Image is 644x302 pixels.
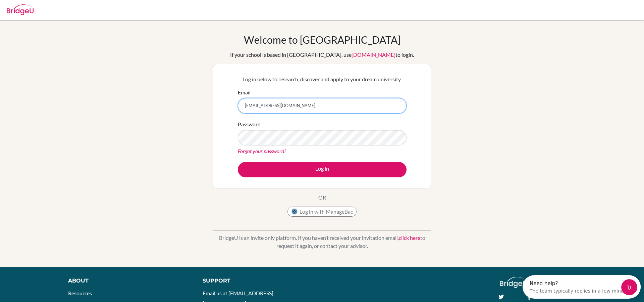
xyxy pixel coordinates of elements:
[7,11,110,18] div: The team typically replies in a few minutes.
[238,75,407,83] p: Log in below to research, discover and apply to your dream university.
[238,88,251,96] label: Email
[7,4,34,15] img: Bridge-U
[213,234,431,250] p: BridgeU is an invite only platform. If you haven’t received your invitation email, to request it ...
[244,34,400,46] h1: Welcome to [GEOGRAPHIC_DATA]
[68,290,92,296] a: Resources
[318,193,326,202] p: OR
[287,207,357,217] button: Log in with ManageBac
[399,234,420,241] a: click here
[3,3,130,21] div: Open Intercom Messenger
[238,162,407,177] button: Log in
[7,6,110,11] div: Need help?
[203,277,314,285] div: Support
[68,277,187,285] div: About
[352,51,395,58] a: [DOMAIN_NAME]
[621,279,637,295] iframe: Intercom live chat
[238,148,286,154] a: Forgot your password?
[238,120,261,128] label: Password
[500,277,527,288] img: logo_white@2x-f4f0deed5e89b7ecb1c2cc34c3e3d731f90f0f143d5ea2071677605dd97b5244.png
[523,275,641,299] iframe: Intercom live chat discovery launcher
[230,51,414,59] div: If your school is based in [GEOGRAPHIC_DATA], use to login.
